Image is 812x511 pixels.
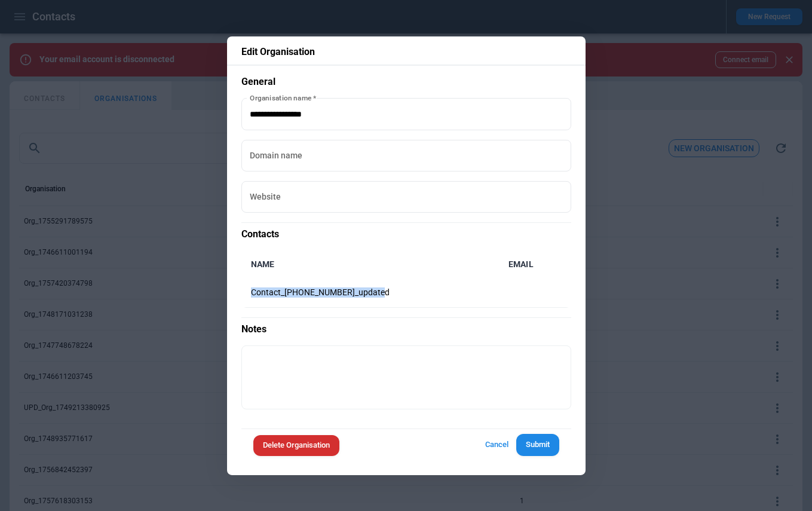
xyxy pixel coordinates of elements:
p: General [241,75,571,88]
p: Notes [241,317,571,335]
h6: Name [251,259,489,270]
button: Cancel [478,434,516,456]
button: Delete Organisation [253,435,339,456]
p: Contacts [241,222,571,241]
label: Organisation name [250,93,316,103]
p: Edit Organisation [241,45,571,57]
h6: Email [508,259,562,270]
p: Contact_[PHONE_NUMBER]_updated [251,287,489,298]
button: Submit [516,434,559,456]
